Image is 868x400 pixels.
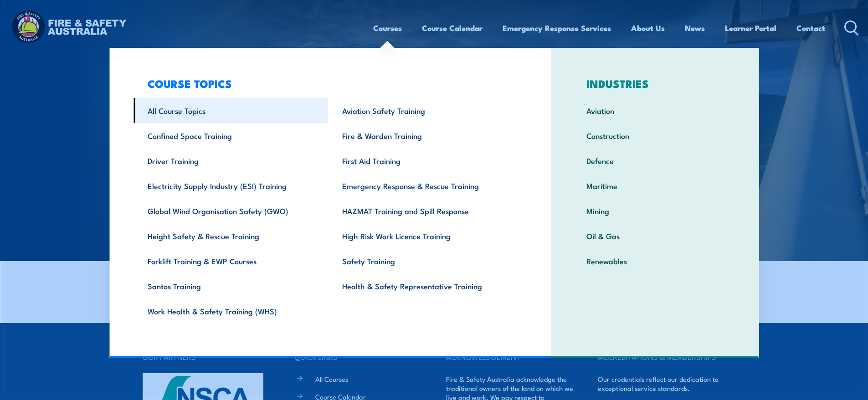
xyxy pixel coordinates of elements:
[134,148,328,173] a: Driver Training
[373,16,402,40] a: Courses
[328,223,523,248] a: High Risk Work Licence Training
[134,298,328,323] a: Work Health & Safety Training (WHS)
[572,223,738,248] a: Oil & Gas
[572,248,738,273] a: Renewables
[725,16,776,40] a: Learner Portal
[134,123,328,148] a: Confined Space Training
[598,374,725,393] p: Our credentials reflect our dedication to exceptional service standards.
[572,198,738,223] a: Mining
[328,248,523,273] a: Safety Training
[685,16,705,40] a: News
[572,77,738,90] h3: INDUSTRIES
[328,198,523,223] a: HAZMAT Training and Spill Response
[134,248,328,273] a: Forklift Training & EWP Courses
[315,374,348,384] a: All Courses
[328,148,523,173] a: First Aid Training
[328,173,523,198] a: Emergency Response & Rescue Training
[134,223,328,248] a: Height Safety & Rescue Training
[134,98,328,123] a: All Course Topics
[572,148,738,173] a: Defence
[422,16,483,40] a: Course Calendar
[134,173,328,198] a: Electricity Supply Industry (ESI) Training
[572,123,738,148] a: Construction
[328,273,523,298] a: Health & Safety Representative Training
[631,16,665,40] a: About Us
[134,77,523,90] h3: COURSE TOPICS
[134,273,328,298] a: Santos Training
[328,123,523,148] a: Fire & Warden Training
[134,198,328,223] a: Global Wind Organisation Safety (GWO)
[572,173,738,198] a: Maritime
[503,16,611,40] a: Emergency Response Services
[328,98,523,123] a: Aviation Safety Training
[572,98,738,123] a: Aviation
[796,16,825,40] a: Contact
